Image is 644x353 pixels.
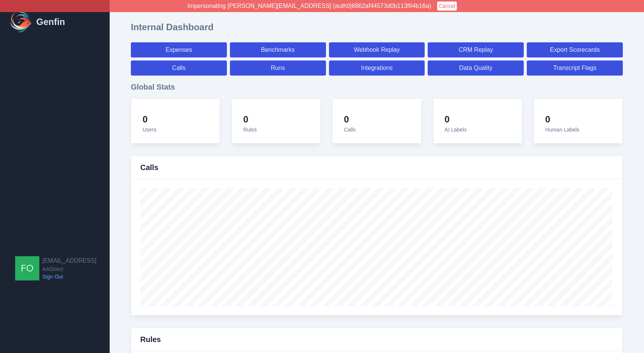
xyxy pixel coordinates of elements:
span: Human Labels [545,127,579,133]
h4: 0 [545,114,579,125]
h4: 0 [243,114,257,125]
a: Integrations [329,60,425,76]
h4: 0 [344,114,355,125]
span: Users [143,127,157,133]
a: Transcript Flags [527,60,623,76]
a: Benchmarks [230,42,326,57]
span: AADirect [42,265,96,273]
a: CRM Replay [428,42,524,57]
img: founders@genfin.ai [15,256,39,280]
span: AI Labels [445,127,467,133]
h1: Genfin [36,16,65,28]
h4: 0 [445,114,467,125]
h3: Global Stats [131,82,623,92]
a: Webhook Replay [329,42,425,57]
button: Cancel [437,2,457,11]
a: Calls [131,60,227,76]
a: Runs [230,60,326,76]
h3: Calls [140,162,158,173]
h1: Internal Dashboard [131,21,214,33]
span: Rules [243,127,257,133]
h3: Rules [140,334,161,345]
a: Data Quality [428,60,524,76]
a: Expenses [131,42,227,57]
img: Logo [9,10,33,34]
a: Sign Out [42,273,96,280]
h4: 0 [143,114,157,125]
h2: [EMAIL_ADDRESS] [42,256,96,265]
span: Calls [344,127,355,133]
a: Export Scorecards [527,42,623,57]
